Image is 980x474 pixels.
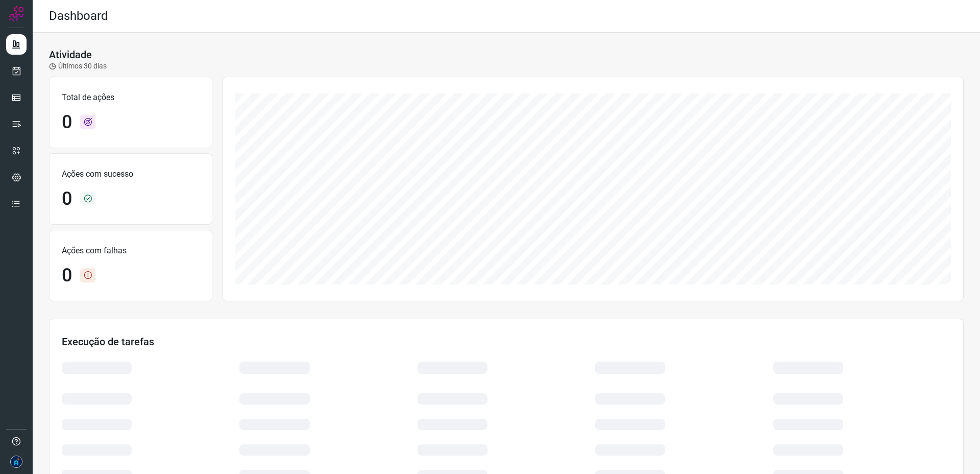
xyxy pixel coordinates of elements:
[62,188,72,210] h1: 0
[49,61,107,72] p: Últimos 30 dias
[62,265,72,287] h1: 0
[62,336,951,348] h3: Execução de tarefas
[10,456,22,468] img: 610993b183bf89f8f88aaece183d4038.png
[62,111,72,133] h1: 0
[62,91,200,104] p: Total de ações
[9,6,24,21] img: Logo
[49,49,92,61] h3: Atividade
[62,245,200,257] p: Ações com falhas
[49,9,108,23] h2: Dashboard
[62,168,200,180] p: Ações com sucesso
